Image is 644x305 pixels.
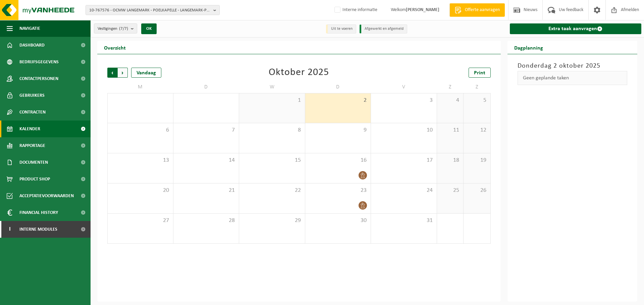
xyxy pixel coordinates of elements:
span: 4 [440,97,460,104]
span: 24 [374,187,433,194]
span: Kalender [19,121,40,137]
span: Offerte aanvragen [463,7,501,13]
span: 28 [177,217,236,224]
span: 13 [111,157,170,164]
span: 22 [243,187,302,194]
td: V [371,81,437,93]
span: Navigatie [19,20,40,37]
span: Acceptatievoorwaarden [19,187,74,204]
span: Volgende [118,68,128,78]
button: OK [141,23,157,34]
span: 12 [467,127,487,134]
span: Vestigingen [98,24,128,34]
strong: [PERSON_NAME] [406,7,439,12]
span: 16 [309,157,368,164]
div: Geen geplande taken [518,71,628,85]
span: Interne modules [19,221,57,238]
td: Z [437,81,464,93]
label: Interne informatie [333,5,377,15]
span: 7 [177,127,236,134]
span: Financial History [19,204,58,221]
a: Offerte aanvragen [449,3,505,17]
span: Rapportage [19,137,45,154]
h2: Dagplanning [507,41,550,54]
span: Dashboard [19,37,45,54]
span: 5 [467,97,487,104]
span: Contactpersonen [19,70,58,87]
td: M [107,81,173,93]
span: 14 [177,157,236,164]
span: Documenten [19,154,48,171]
span: 10 [374,127,433,134]
span: 9 [309,127,368,134]
button: 10-767576 - OCMW LANGEMARK - POELKAPELLE - LANGEMARK-POELKAPELLE [86,5,220,15]
span: 6 [111,127,170,134]
span: Vorige [107,68,117,78]
span: I [7,221,13,238]
span: 25 [440,187,460,194]
span: 10-767576 - OCMW LANGEMARK - POELKAPELLE - LANGEMARK-POELKAPELLE [89,5,211,15]
td: Z [464,81,490,93]
li: Afgewerkt en afgemeld [360,24,407,33]
span: 15 [243,157,302,164]
td: D [305,81,371,93]
td: W [239,81,305,93]
span: 18 [440,157,460,164]
span: 11 [440,127,460,134]
span: 3 [374,97,433,104]
li: Uit te voeren [326,24,356,33]
td: D [173,81,239,93]
span: Contracten [19,104,46,121]
span: Product Shop [19,171,50,187]
div: Oktober 2025 [269,68,329,78]
span: 30 [309,217,368,224]
span: Bedrijfsgegevens [19,54,59,70]
span: 31 [374,217,433,224]
h2: Overzicht [97,41,132,54]
span: 19 [467,157,487,164]
span: 8 [243,127,302,134]
a: Extra taak aanvragen [510,23,642,34]
span: 2 [309,97,368,104]
a: Print [469,68,491,78]
span: 17 [374,157,433,164]
count: (7/7) [119,26,128,31]
button: Vestigingen(7/7) [94,23,137,33]
span: 23 [309,187,368,194]
h3: Donderdag 2 oktober 2025 [518,61,628,71]
span: 26 [467,187,487,194]
span: Print [474,70,485,76]
span: 1 [243,97,302,104]
span: Gebruikers [19,87,45,104]
div: Vandaag [131,68,161,78]
span: 29 [243,217,302,224]
span: 27 [111,217,170,224]
span: 20 [111,187,170,194]
span: 21 [177,187,236,194]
